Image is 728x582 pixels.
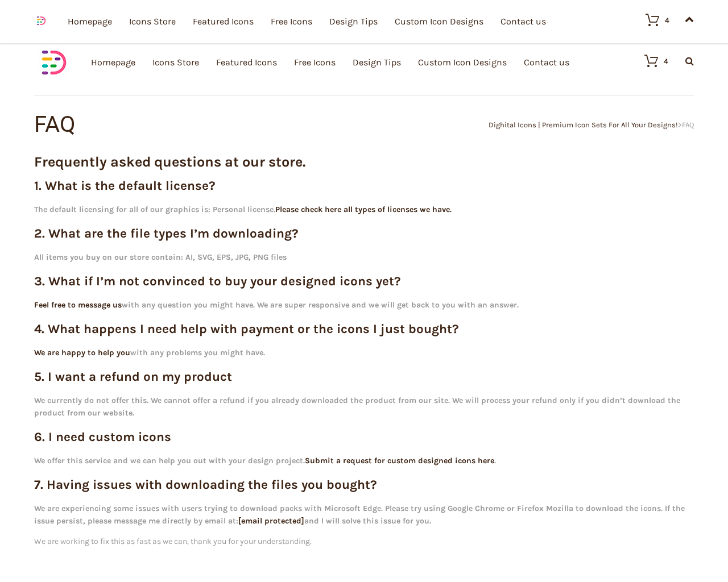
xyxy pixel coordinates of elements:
strong: All items you buy on our store contain: AI, SVG, EPS, JPG, PNG files [34,252,287,262]
strong: We currently do not offer this. We cannot offer a refund if you already downloaded the product fr... [34,396,680,418]
strong: with any question you might have. We are super responsive and we will get back to you with an ans... [34,300,519,310]
a: Submit a request for custom designed icons here [305,456,494,465]
h2: 5. I want a refund on my product [34,371,694,383]
h2: 7. Having issues with downloading the files you bought? [34,479,694,491]
a: [email protected] [238,516,304,526]
h2: 3. What if I’m not convinced to buy your designed icons yet? [34,275,694,288]
h2: 4. What happens I need help with payment or the icons I just bought? [34,323,694,335]
strong: We offer this service and we can help you out with your design project. . [34,456,496,465]
span: FAQ [682,120,694,129]
a: We are happy to help you [34,348,130,357]
h2: 6. I need custom icons [34,431,694,443]
a: Feel free to message us [34,300,122,310]
a: Please check here all types of licenses we have. [275,205,452,214]
div: 4 [665,16,669,24]
div: > [364,121,694,128]
h2: 2. What are the file types I’m downloading? [34,227,694,240]
p: We are working to fix this as fast as we can, thank you for your understanding. [34,535,694,548]
a: Dighital Icons | Premium Icon Sets For All Your Designs! [489,120,678,129]
strong: with any problems you might have. [34,348,265,357]
a: 4 [634,13,669,27]
h1: FAQ [34,113,364,136]
a: 4 [633,54,668,68]
strong: The default licensing for all of our graphics is: Personal license. [34,205,452,214]
strong: We are experiencing some issues with users trying to download packs with Microsoft Edge. Please t... [34,504,685,526]
div: 4 [664,57,668,65]
h2: 1. What is the default license? [34,180,694,192]
h1: Frequently asked questions at our store. [34,156,694,168]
